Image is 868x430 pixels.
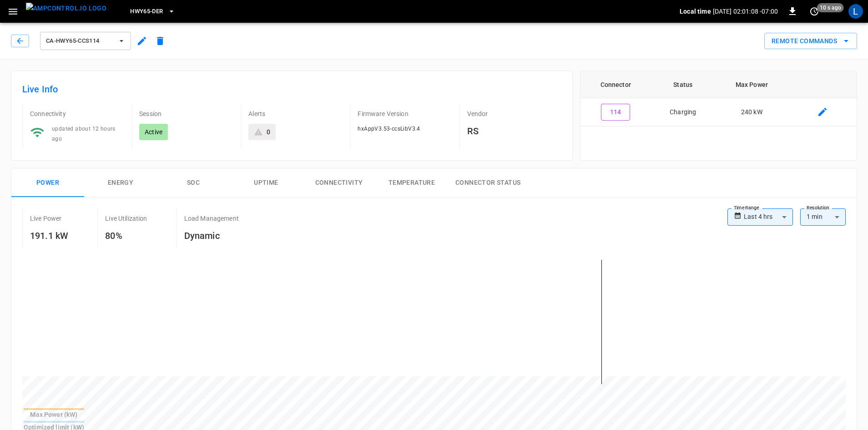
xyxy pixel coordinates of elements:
[130,6,163,17] span: HWY65-DER
[11,168,84,197] button: Power
[22,82,561,96] h6: Live Info
[800,208,846,226] div: 1 min
[30,214,62,223] p: Live Power
[715,71,788,98] th: Max Power
[358,126,420,132] span: hxAppV3.53-ccsLibV3.4
[680,7,711,16] p: Local time
[30,109,124,118] p: Connectivity
[817,3,844,12] span: 10 s ago
[601,104,630,121] button: 114
[358,109,452,118] p: Firmware Version
[84,168,157,197] button: Energy
[139,109,233,118] p: Session
[848,4,863,19] div: profile-icon
[26,3,106,14] img: ampcontrol.io logo
[764,33,857,50] button: Remote Commands
[184,214,239,223] p: Load Management
[52,126,116,142] span: updated about 12 hours ago
[375,168,448,197] button: Temperature
[764,33,857,50] div: remote commands options
[46,36,113,46] span: ca-hwy65-ccs114
[807,204,829,212] label: Resolution
[30,228,68,243] h6: 191.1 kW
[40,32,131,50] button: ca-hwy65-ccs114
[448,168,528,197] button: Connector Status
[230,168,303,197] button: Uptime
[807,4,822,19] button: set refresh interval
[715,98,788,126] td: 240 kW
[467,124,561,138] h6: RS
[713,7,778,16] p: [DATE] 02:01:08 -07:00
[580,71,651,98] th: Connector
[248,109,343,118] p: Alerts
[303,168,375,197] button: Connectivity
[267,127,270,137] div: 0
[105,228,147,243] h6: 80%
[105,214,147,223] p: Live Utilization
[157,168,230,197] button: SOC
[651,98,715,126] td: Charging
[145,127,162,137] p: Active
[467,109,561,118] p: Vendor
[734,204,759,212] label: Time Range
[126,3,178,20] button: HWY65-DER
[580,71,857,126] table: connector table
[651,71,715,98] th: Status
[744,208,793,226] div: Last 4 hrs
[184,228,239,243] h6: Dynamic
